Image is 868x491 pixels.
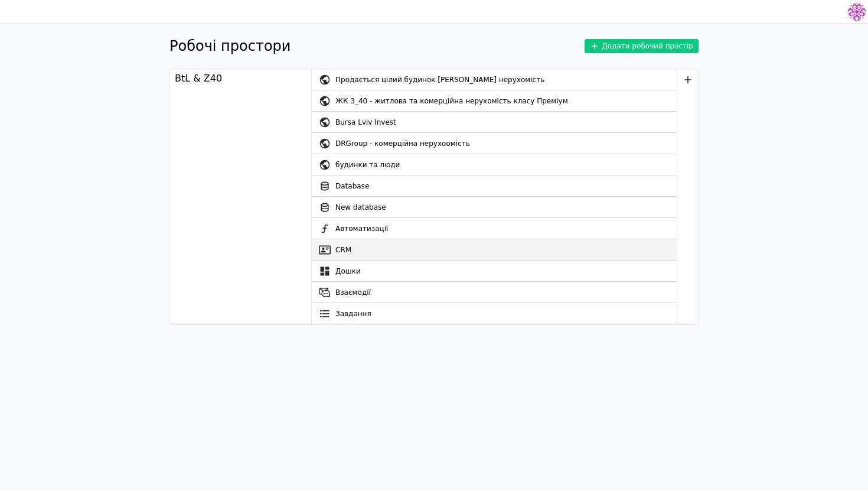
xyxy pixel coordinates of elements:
[312,239,677,261] a: CRM
[585,39,699,53] button: Додати робочий простір
[312,112,677,133] a: Bursa Lviv Invest
[312,133,677,154] a: DRGroup - комерційна нерухоомість
[848,3,866,21] img: 137b5da8a4f5046b86490006a8dec47a
[312,261,677,282] a: Дошки
[312,69,677,90] a: Продається цілий будинок [PERSON_NAME] нерухомість
[169,35,291,57] h1: Робочі простори
[335,90,677,112] div: ЖК З_40 - житлова та комерційна нерухомість класу Преміум
[312,218,677,239] a: Автоматизації
[312,303,677,324] a: Завдання
[312,197,677,218] a: New database
[175,71,222,86] div: BtL & Z40
[312,90,677,112] a: ЖК З_40 - житлова та комерційна нерухомість класу Преміум
[312,175,677,197] a: Database
[312,154,677,175] a: будинки та люди
[335,154,677,175] div: будинки та люди
[335,112,677,133] div: Bursa Lviv Invest
[312,282,677,303] a: Взаємодії
[335,69,677,90] div: Продається цілий будинок [PERSON_NAME] нерухомість
[335,133,677,154] div: DRGroup - комерційна нерухоомість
